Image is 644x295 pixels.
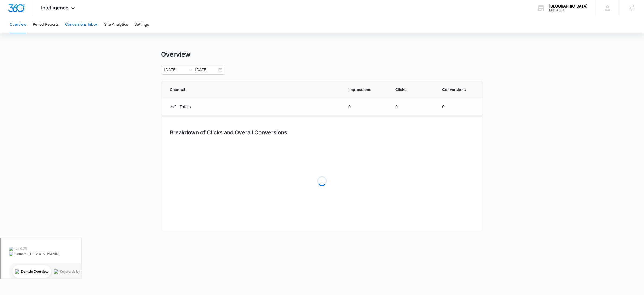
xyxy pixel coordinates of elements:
button: Settings [134,16,149,33]
img: tab_domain_overview_orange.svg [14,31,19,35]
span: Intelligence [41,5,68,10]
button: Period Reports [33,16,59,33]
h1: Overview [161,50,191,58]
td: 0 [342,98,389,115]
span: Clicks [395,87,429,92]
img: logo_orange.svg [9,9,13,13]
button: Site Analytics [104,16,128,33]
input: End date [195,67,217,73]
img: website_grey.svg [9,14,13,18]
div: account name [549,4,587,8]
td: 0 [389,98,436,115]
span: swap-right [189,68,193,72]
div: Domain: [DOMAIN_NAME] [14,14,59,18]
span: Conversions [442,87,474,92]
div: v 4.0.25 [15,9,26,13]
span: Impressions [348,87,382,92]
img: tab_keywords_by_traffic_grey.svg [53,31,58,35]
div: Domain Overview [20,32,48,35]
span: Channel [170,87,335,92]
td: 0 [436,98,483,115]
h3: Breakdown of Clicks and Overall Conversions [170,128,287,137]
button: Conversions Inbox [65,16,98,33]
div: account id [549,8,587,12]
p: Totals [176,104,191,109]
button: Overview [10,16,26,33]
span: to [189,68,193,72]
div: Keywords by Traffic [59,32,90,35]
input: Start date [164,67,186,73]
